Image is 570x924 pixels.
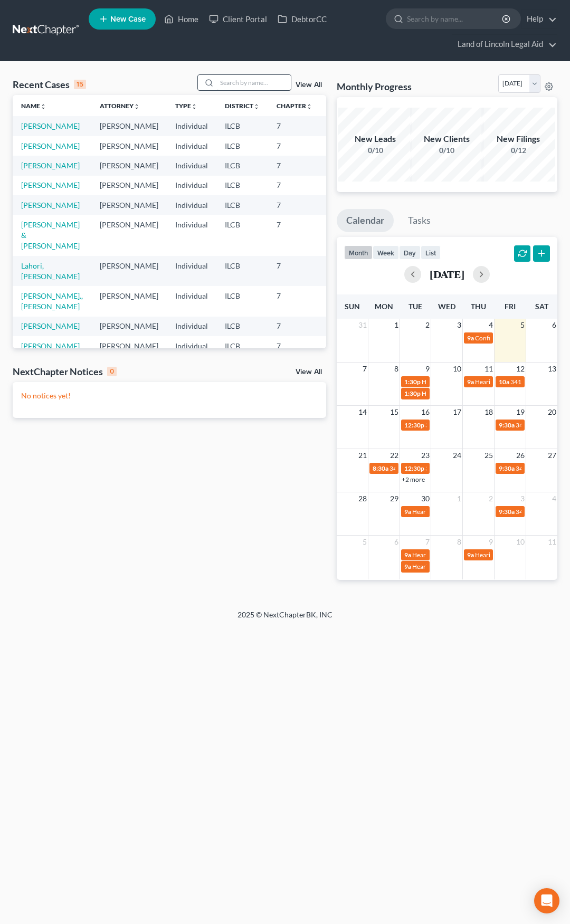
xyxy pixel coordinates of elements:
[389,449,400,462] span: 22
[412,563,495,570] span: Hearing for [PERSON_NAME]
[399,245,421,260] button: day
[430,269,464,280] h2: [DATE]
[100,102,140,110] a: Attorneyunfold_more
[91,336,167,356] td: [PERSON_NAME]
[216,286,268,316] td: ILCB
[216,176,268,195] td: ILCB
[499,464,515,472] span: 9:30a
[393,319,400,331] span: 1
[296,368,322,376] a: View All
[21,141,80,150] a: [PERSON_NAME]
[337,209,394,232] a: Calendar
[362,536,368,548] span: 5
[21,390,318,401] p: No notices yet!
[21,341,80,350] a: [PERSON_NAME]
[277,102,312,110] a: Chapterunfold_more
[321,195,372,215] td: 25-90339
[91,215,167,255] td: [PERSON_NAME]
[268,156,321,175] td: 7
[483,363,494,375] span: 11
[471,302,486,311] span: Thu
[268,286,321,316] td: 7
[452,35,557,54] a: Land of Lincoln Legal Aid
[488,492,494,505] span: 2
[467,551,474,559] span: 9a
[505,302,516,311] span: Fri
[321,136,372,156] td: 25-90302
[410,133,484,145] div: New Clients
[268,136,321,156] td: 7
[389,406,400,418] span: 15
[488,536,494,548] span: 9
[483,406,494,418] span: 18
[21,161,80,170] a: [PERSON_NAME]
[216,195,268,215] td: ILCB
[321,256,372,286] td: 25-90310
[167,336,216,356] td: Individual
[422,378,504,386] span: Hearing for [PERSON_NAME]
[408,302,422,311] span: Tue
[357,449,368,462] span: 21
[159,9,204,28] a: Home
[456,536,462,548] span: 8
[21,321,80,330] a: [PERSON_NAME]
[91,317,167,336] td: [PERSON_NAME]
[456,319,462,331] span: 3
[167,136,216,156] td: Individual
[357,492,368,505] span: 28
[515,536,526,548] span: 10
[357,319,368,331] span: 31
[393,536,400,548] span: 6
[91,116,167,136] td: [PERSON_NAME]
[21,261,80,281] a: Lahori, [PERSON_NAME]
[467,378,474,386] span: 9a
[21,121,80,130] a: [PERSON_NAME]
[74,80,86,89] div: 15
[362,363,368,375] span: 7
[475,378,557,386] span: Hearing for [PERSON_NAME]
[268,256,321,286] td: 7
[412,508,550,516] span: Hearing for [PERSON_NAME] & [PERSON_NAME]
[420,406,431,418] span: 16
[407,9,503,28] input: Search by name...
[421,245,441,260] button: list
[547,363,557,375] span: 13
[13,365,117,378] div: NextChapter Notices
[404,378,421,386] span: 1:30p
[13,78,86,91] div: Recent Cases
[547,536,557,548] span: 11
[424,319,431,331] span: 2
[402,475,425,483] a: +2 more
[217,75,291,90] input: Search by name...
[268,317,321,336] td: 7
[91,156,167,175] td: [PERSON_NAME]
[268,215,321,255] td: 7
[110,15,146,23] span: New Case
[321,317,372,336] td: 12-90488
[204,9,272,28] a: Client Portal
[422,389,504,397] span: Hearing for [PERSON_NAME]
[253,103,260,110] i: unfold_more
[425,464,527,472] span: 341(a) meeting for [PERSON_NAME]
[404,563,411,570] span: 9a
[107,367,117,376] div: 0
[32,609,538,628] div: 2025 © NextChapterBK, INC
[91,136,167,156] td: [PERSON_NAME]
[216,136,268,156] td: ILCB
[134,103,140,110] i: unfold_more
[535,302,548,311] span: Sat
[410,145,484,156] div: 0/10
[268,116,321,136] td: 7
[475,551,557,559] span: Hearing for [PERSON_NAME]
[91,286,167,316] td: [PERSON_NAME]
[499,508,515,516] span: 9:30a
[425,421,527,429] span: 341(a) meeting for [PERSON_NAME]
[404,551,411,559] span: 9a
[321,336,372,356] td: 25-90415
[420,492,431,505] span: 30
[306,103,312,110] i: unfold_more
[216,215,268,255] td: ILCB
[521,9,557,28] a: Help
[321,215,372,255] td: 25-90425
[467,334,474,342] span: 9a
